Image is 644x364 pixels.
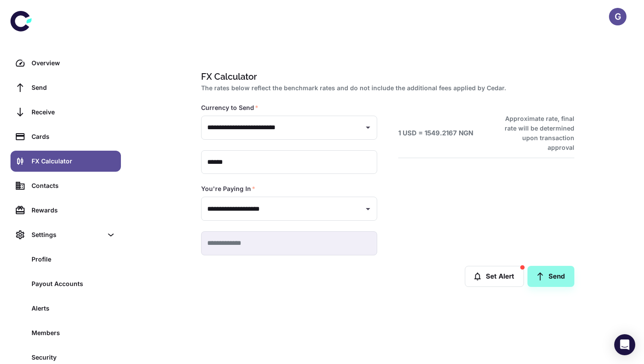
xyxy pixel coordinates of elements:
button: Set Alert [465,266,524,287]
a: Overview [11,53,121,74]
button: Open [362,121,374,134]
div: FX Calculator [32,156,116,166]
a: Cards [11,126,121,147]
h1: FX Calculator [201,70,571,83]
button: G [609,8,626,25]
div: Cards [32,132,116,141]
div: Send [32,83,116,92]
a: Profile [11,249,121,270]
div: Profile [32,254,116,264]
a: Send [11,77,121,98]
div: Contacts [32,181,116,191]
div: Settings [32,230,103,240]
label: You're Paying In [201,184,255,193]
a: FX Calculator [11,151,121,172]
a: Rewards [11,200,121,221]
a: Payout Accounts [11,273,121,294]
a: Receive [11,102,121,123]
div: Receive [32,107,116,117]
div: Payout Accounts [32,279,116,289]
button: Open [362,203,374,215]
div: Open Intercom Messenger [614,334,635,355]
a: Members [11,322,121,343]
h6: 1 USD = 1549.2167 NGN [398,128,473,138]
div: Rewards [32,205,116,215]
div: Alerts [32,304,116,313]
a: Contacts [11,175,121,196]
a: Alerts [11,298,121,319]
div: Members [32,328,116,338]
label: Currency to Send [201,103,258,112]
div: Security [32,353,116,362]
div: Overview [32,58,116,68]
h6: Approximate rate, final rate will be determined upon transaction approval [495,114,574,152]
a: Send [527,266,574,287]
div: Settings [11,224,121,245]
